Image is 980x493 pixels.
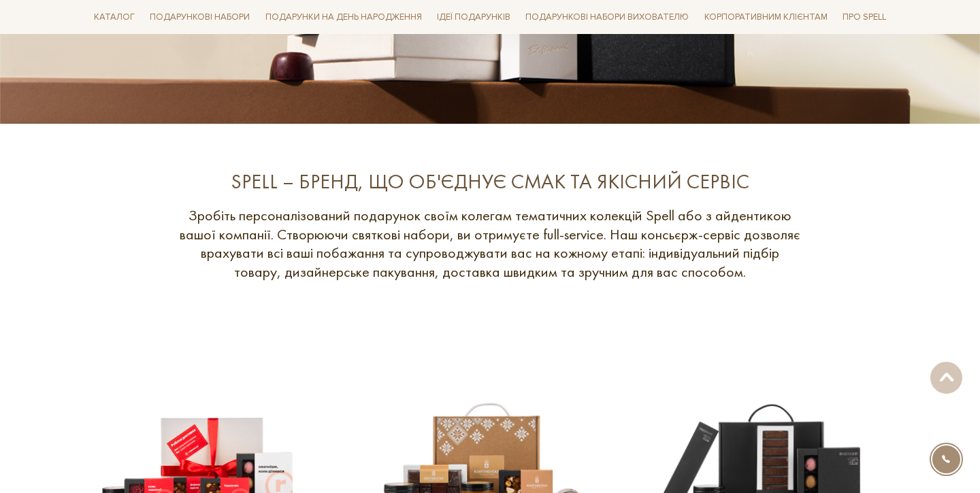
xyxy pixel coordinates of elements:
[88,7,140,28] a: Каталог
[699,5,833,29] a: Корпоративним клієнтам
[260,7,427,28] a: Подарунки на День народження
[177,206,803,281] p: Зробіть персоналізований подарунок своїм колегам тематичних колекцій Spell або з айдентикою вашої...
[520,5,694,29] a: Подарункові набори вихователю
[144,7,255,28] a: Подарункові набори
[431,7,516,28] a: Ідеї подарунків
[837,7,892,28] a: Про Spell
[177,169,803,195] div: SPELL – БРЕНД, ЩО ОБ'ЄДНУЄ СМАК ТА ЯКІСНИЙ СЕРВІС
